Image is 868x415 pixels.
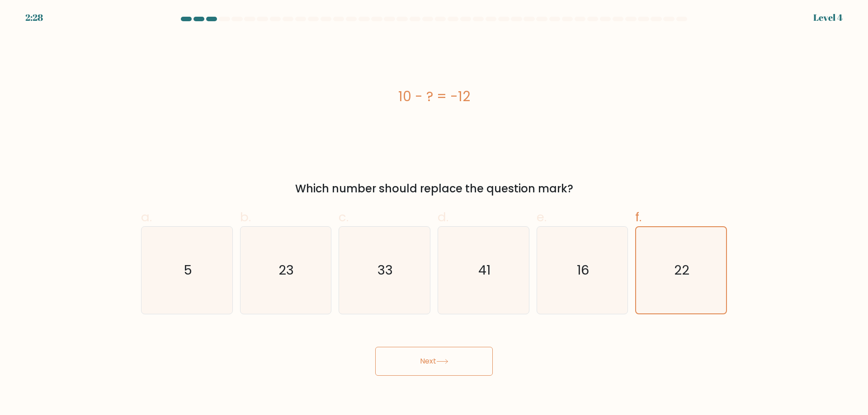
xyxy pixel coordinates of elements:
text: 41 [478,261,491,279]
span: e. [537,208,547,226]
button: Next [375,347,493,376]
span: d. [438,208,448,226]
text: 16 [577,261,589,279]
text: 33 [378,261,393,279]
div: Level 4 [813,11,843,24]
div: Which number should replace the question mark? [146,181,722,197]
text: 22 [675,261,690,279]
span: a. [141,208,152,226]
div: 2:28 [25,11,43,24]
text: 23 [279,261,294,279]
div: 10 - ? = -12 [141,86,727,107]
span: f. [635,208,642,226]
text: 5 [184,261,192,279]
span: b. [240,208,251,226]
span: c. [339,208,349,226]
